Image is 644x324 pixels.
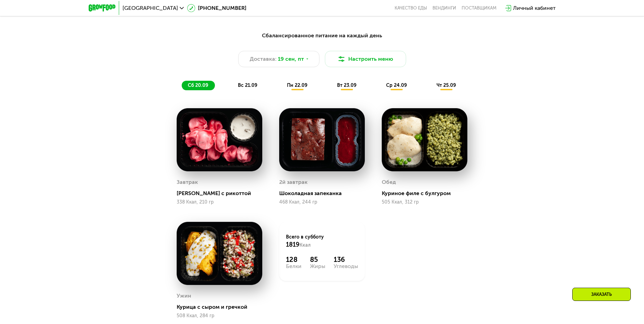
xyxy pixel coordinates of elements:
[572,288,631,301] div: Заказать
[382,177,396,187] div: Обед
[123,5,178,11] span: [GEOGRAPHIC_DATA]
[437,82,456,88] span: чт 25.09
[395,5,427,11] a: Качество еды
[177,304,268,310] div: Курица с сыром и гречкой
[432,5,456,11] a: Вендинги
[250,55,276,63] span: Доставка:
[122,32,523,40] div: Сбалансированное питание на каждый день
[177,190,268,197] div: [PERSON_NAME] с рикоттой
[188,82,208,88] span: сб 20.09
[287,82,307,88] span: пн 22.09
[382,190,473,197] div: Куриное филе с булгуром
[334,255,358,264] div: 136
[279,190,370,197] div: Шоколадная запеканка
[238,82,257,88] span: вс 21.09
[187,4,246,12] a: [PHONE_NUMBER]
[462,5,496,11] div: поставщикам
[177,313,262,319] div: 508 Ккал, 284 гр
[299,242,311,248] span: Ккал
[334,264,358,269] div: Углеводы
[286,264,302,269] div: Белки
[279,177,308,187] div: 2й завтрак
[386,82,407,88] span: ср 24.09
[310,264,325,269] div: Жиры
[325,51,406,67] button: Настроить меню
[278,55,304,63] span: 19 сен, пт
[279,199,365,205] div: 468 Ккал, 244 гр
[286,255,302,264] div: 128
[177,177,198,187] div: Завтрак
[177,199,262,205] div: 338 Ккал, 210 гр
[286,241,299,248] span: 1819
[513,4,556,12] div: Личный кабинет
[310,255,325,264] div: 85
[286,234,358,249] div: Всего в субботу
[382,199,467,205] div: 505 Ккал, 312 гр
[337,82,356,88] span: вт 23.09
[177,291,191,301] div: Ужин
